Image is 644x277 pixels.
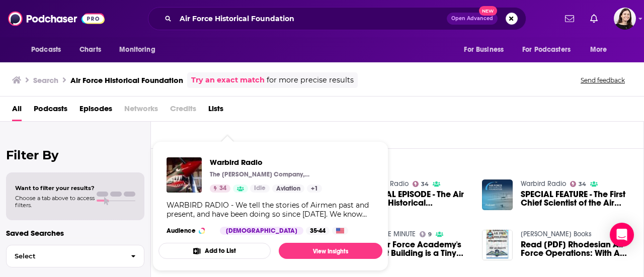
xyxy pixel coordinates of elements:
[421,182,429,187] span: 34
[420,231,432,237] a: 9
[482,230,513,260] img: Read [PDF] Rhodesian Air Force Operations: With Air Strikes (Rhodesian Military History) by Free
[363,230,416,238] a: HERITAGE MINUTE
[210,157,322,167] a: Warbird Radio
[34,101,67,121] a: Podcasts
[516,40,585,59] button: open menu
[220,227,303,235] div: [DEMOGRAPHIC_DATA]
[79,43,101,57] span: Charts
[521,179,566,188] a: Warbird Radio
[158,243,271,259] button: Add to List
[579,182,586,187] span: 34
[610,223,634,247] div: Open Intercom Messenger
[363,179,409,188] a: Warbird Radio
[6,228,144,238] p: Saved Searches
[457,40,516,59] button: open menu
[191,74,265,86] a: Try an exact match
[561,10,578,27] a: Show notifications dropdown
[363,190,470,207] a: SPECIAL EPISODE - The Air Force Historical Foundation's New Official Podcast! - Dr. Jan Davis - P...
[428,232,432,237] span: 9
[363,240,470,257] a: The Air Force Academy's Oldest Building is a Tiny Cabin
[70,75,183,85] h3: Air Force Historical Foundation
[124,101,158,121] span: Networks
[482,179,513,210] img: SPECIAL FEATURE - The First Chief Scientist of the Air Force: Professor Theodore von Karman
[8,9,105,28] img: Podchaser - Follow, Share and Rate Podcasts
[306,227,330,235] div: 35-44
[586,10,602,27] a: Show notifications dropdown
[6,245,144,267] button: Select
[7,253,123,259] span: Select
[250,184,270,193] a: Idle
[167,157,202,193] img: Warbird Radio
[590,43,607,57] span: More
[210,170,310,178] p: The [PERSON_NAME] Company, LLC
[73,40,107,59] a: Charts
[208,101,223,121] a: Lists
[522,43,571,57] span: For Podcasters
[521,240,627,257] a: Read [PDF] Rhodesian Air Force Operations: With Air Strikes (Rhodesian Military History) by Free
[6,148,144,162] h2: Filter By
[15,184,95,192] span: Want to filter your results?
[148,7,526,30] div: Search podcasts, credits, & more...
[170,101,196,121] span: Credits
[119,43,155,57] span: Monitoring
[363,190,470,207] span: SPECIAL EPISODE - The Air Force Historical Foundation's New Official Podcast! - Dr. [PERSON_NAME]...
[479,6,497,16] span: New
[451,16,493,21] span: Open Advanced
[219,183,226,194] span: 34
[176,11,447,27] input: Search podcasts, credits, & more...
[210,184,230,193] a: 34
[413,181,429,187] a: 34
[272,184,304,193] a: Aviation
[254,183,266,194] span: Idle
[267,74,354,86] span: for more precise results
[15,195,95,209] span: Choose a tab above to access filters.
[167,201,374,219] div: WARBIRD RADIO - We tell the stories of Airmen past and present, and have been doing so since [DAT...
[33,75,58,85] h3: Search
[578,76,628,84] button: Send feedback
[464,43,504,57] span: For Business
[24,40,74,59] button: open menu
[570,181,587,187] a: 34
[279,243,382,259] a: View Insights
[447,13,498,25] button: Open AdvancedNew
[31,43,61,57] span: Podcasts
[167,227,212,235] h3: Audience
[307,184,322,193] a: +1
[521,230,592,238] a: Clifford F. Baker Books
[112,40,168,59] button: open menu
[583,40,620,59] button: open menu
[79,101,112,121] a: Episodes
[614,8,636,30] button: Show profile menu
[614,8,636,30] span: Logged in as lucynalen
[521,190,627,207] span: SPECIAL FEATURE - The First Chief Scientist of the Air Force: [PERSON_NAME]
[614,8,636,30] img: User Profile
[521,190,627,207] a: SPECIAL FEATURE - The First Chief Scientist of the Air Force: Professor Theodore von Karman
[12,101,22,121] a: All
